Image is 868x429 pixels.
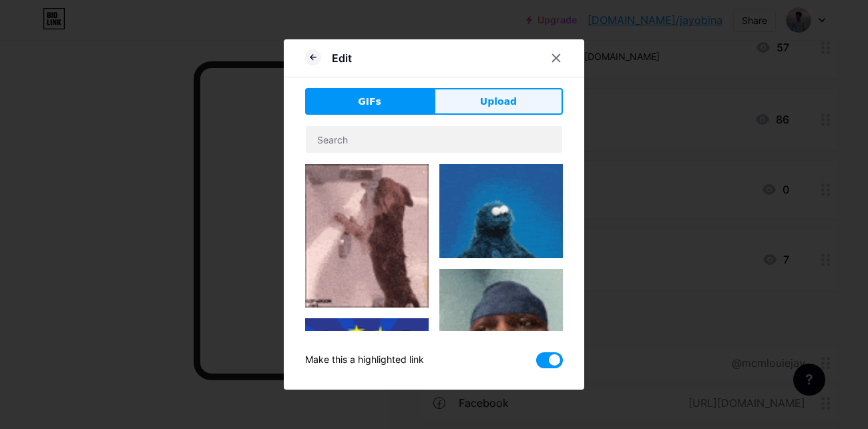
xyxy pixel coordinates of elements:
[439,164,563,258] img: Gihpy
[332,50,352,66] div: Edit
[305,164,429,308] img: Gihpy
[358,95,381,109] span: GIFs
[434,88,563,115] button: Upload
[305,352,424,368] div: Make this a highlighted link
[305,88,434,115] button: GIFs
[439,269,563,423] img: Gihpy
[306,126,562,153] input: Search
[480,95,517,109] span: Upload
